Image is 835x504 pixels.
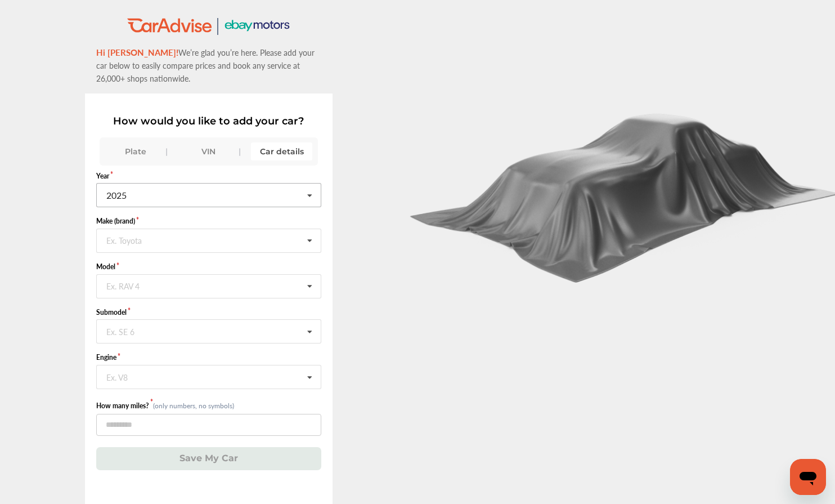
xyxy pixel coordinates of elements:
span: We’re glad you’re here. Please add your car below to easily compare prices and book any service a... [96,47,315,84]
span: Hi [PERSON_NAME]! [96,46,178,58]
div: 2025 [106,191,127,200]
label: Make (brand) [96,216,322,226]
label: Submodel [96,307,322,317]
div: VIN [178,142,240,160]
div: Car details [251,142,313,160]
div: Ex. RAV 4 [106,282,140,288]
div: Ex. Toyota [106,236,142,243]
label: Model [96,262,322,271]
small: (only numbers, no symbols) [153,401,234,411]
label: How many miles? [96,401,153,411]
p: How would you like to add your car? [96,115,322,127]
label: Engine [96,353,322,362]
div: Plate [105,142,167,160]
div: Ex. V8 [106,373,128,380]
div: Ex. SE 6 [106,327,134,334]
iframe: Button to launch messaging window [790,459,826,495]
label: Year [96,171,322,181]
button: Save My Car [96,447,322,470]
